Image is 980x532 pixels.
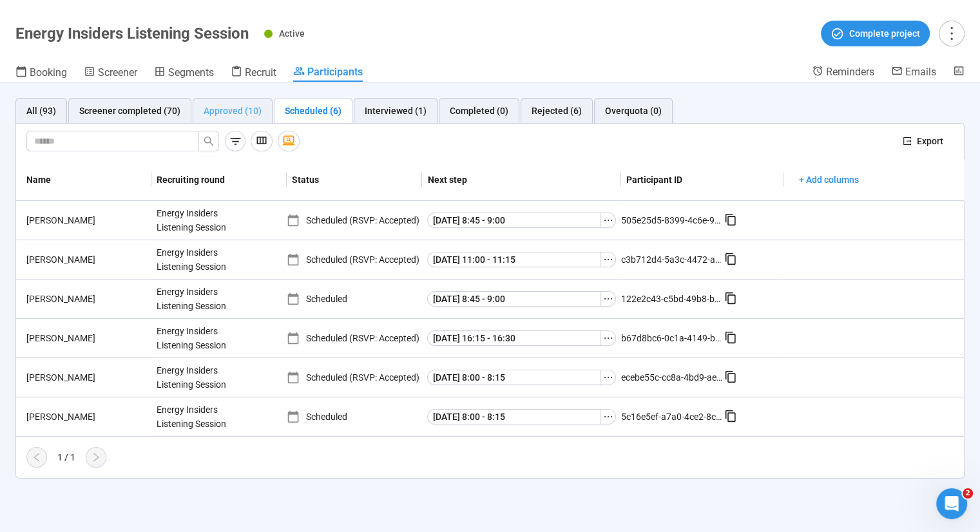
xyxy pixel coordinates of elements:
[621,159,783,201] th: Participant ID
[600,291,616,307] button: ellipsis
[532,104,582,118] div: Rejected (6)
[21,252,151,267] div: [PERSON_NAME]
[151,201,248,240] div: Energy Insiders Listening Session
[826,66,874,78] span: Reminders
[32,452,42,462] span: left
[307,66,363,78] span: Participants
[151,159,287,201] th: Recruiting round
[432,213,504,227] span: [DATE] 8:45 - 9:00
[603,294,613,304] span: ellipsis
[892,131,954,151] button: exportExport
[432,252,515,267] span: [DATE] 11:00 - 11:15
[963,488,973,499] span: 2
[603,333,613,343] span: ellipsis
[84,65,137,82] a: Screener
[21,331,151,345] div: [PERSON_NAME]
[15,65,67,82] a: Booking
[600,252,616,267] button: ellipsis
[427,252,600,267] button: [DATE] 11:00 - 11:15
[603,215,613,225] span: ellipsis
[603,372,613,383] span: ellipsis
[432,410,504,424] span: [DATE] 8:00 - 8:15
[151,280,248,318] div: Energy Insiders Listening Session
[98,66,137,79] span: Screener
[231,65,276,82] a: Recruit
[432,292,504,306] span: [DATE] 8:45 - 9:00
[936,488,967,519] iframe: Intercom live chat
[600,330,616,346] button: ellipsis
[57,450,75,464] div: 1 / 1
[621,331,724,345] div: b67d8bc6-0c1a-4149-b011-ba4aa0cc5741
[287,370,422,385] div: Scheduled (RSVP: Accepted)
[621,213,724,227] div: 505e25d5-8399-4c6e-9c79-9d60f685c2e1
[939,21,965,46] button: more
[79,104,180,118] div: Screener completed (70)
[86,447,106,468] button: right
[285,104,341,118] div: Scheduled (6)
[151,319,248,357] div: Energy Insiders Listening Session
[21,292,151,306] div: [PERSON_NAME]
[821,21,930,46] button: Complete project
[204,136,214,146] span: search
[26,104,56,118] div: All (93)
[427,370,600,385] button: [DATE] 8:00 - 8:15
[422,159,620,201] th: Next step
[621,252,724,267] div: c3b712d4-5a3c-4472-a740-7a305dd43eec
[917,134,943,148] span: Export
[287,213,422,227] div: Scheduled (RSVP: Accepted)
[151,358,248,397] div: Energy Insiders Listening Session
[151,240,248,279] div: Energy Insiders Listening Session
[204,104,262,118] div: Approved (10)
[427,291,600,307] button: [DATE] 8:45 - 9:00
[427,213,600,228] button: [DATE] 8:45 - 9:00
[21,213,151,227] div: [PERSON_NAME]
[168,66,214,79] span: Segments
[621,292,724,306] div: 122e2c43-c5bd-49b8-bbc6-2c745e3d8181
[26,447,47,468] button: left
[279,28,305,39] span: Active
[600,370,616,385] button: ellipsis
[21,410,151,424] div: [PERSON_NAME]
[432,331,515,345] span: [DATE] 16:15 - 16:30
[15,24,249,43] h1: Energy Insiders Listening Session
[812,65,874,81] a: Reminders
[287,410,422,424] div: Scheduled
[154,65,214,82] a: Segments
[799,173,859,187] span: + Add columns
[365,104,427,118] div: Interviewed (1)
[287,252,422,267] div: Scheduled (RSVP: Accepted)
[245,66,276,79] span: Recruit
[891,65,936,81] a: Emails
[427,330,600,346] button: [DATE] 16:15 - 16:30
[605,104,662,118] div: Overquota (0)
[450,104,508,118] div: Completed (0)
[600,409,616,424] button: ellipsis
[600,213,616,228] button: ellipsis
[151,397,248,436] div: Energy Insiders Listening Session
[198,131,219,151] button: search
[621,370,724,385] div: ecebe55c-cc8a-4bd9-ae76-d24a96a82799
[91,452,101,462] span: right
[287,159,422,201] th: Status
[789,169,869,190] button: + Add columns
[603,412,613,422] span: ellipsis
[16,159,151,201] th: Name
[943,24,960,42] span: more
[293,65,363,82] a: Participants
[603,254,613,265] span: ellipsis
[427,409,600,424] button: [DATE] 8:00 - 8:15
[621,410,724,424] div: 5c16e5ef-a7a0-4ce2-8c67-924a19f0b25f
[905,66,936,78] span: Emails
[432,370,504,385] span: [DATE] 8:00 - 8:15
[287,331,422,345] div: Scheduled (RSVP: Accepted)
[903,137,912,146] span: export
[287,292,422,306] div: Scheduled
[849,26,920,41] span: Complete project
[21,370,151,385] div: [PERSON_NAME]
[30,66,67,79] span: Booking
